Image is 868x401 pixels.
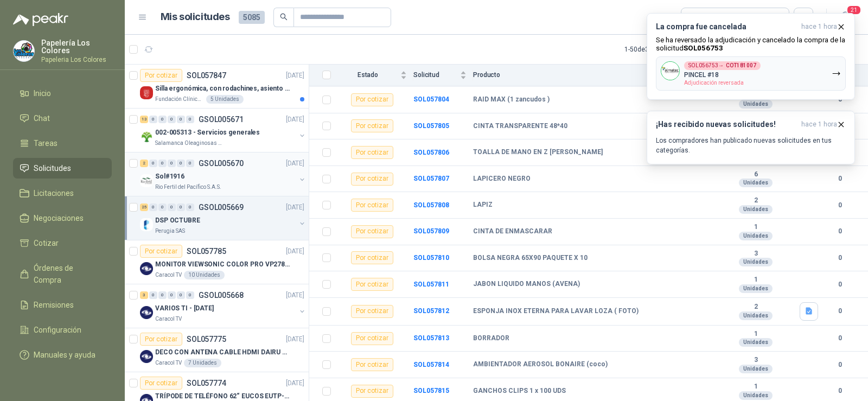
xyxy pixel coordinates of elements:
b: JABON LIQUIDO MANOS (AVENA) [473,280,580,289]
a: SOL057807 [413,175,449,182]
button: 21 [835,8,855,27]
b: 0 [825,253,855,263]
span: hace 1 hora [801,22,837,31]
a: Remisiones [13,295,112,315]
span: Estado [337,71,398,79]
a: SOL057813 [413,334,449,342]
div: 0 [158,291,167,299]
div: Unidades [739,205,773,214]
span: Manuales y ayuda [34,349,95,361]
div: Unidades [739,391,773,400]
div: Por cotizar [351,225,393,238]
div: SOL056753 → [684,61,761,70]
div: 0 [168,291,176,299]
div: 0 [149,160,157,167]
p: PINCEL #18 [684,71,719,79]
a: SOL057809 [413,227,449,235]
b: CINTA TRANSPARENTE 48*40 [473,122,567,131]
img: Company Logo [140,262,153,275]
div: 0 [149,203,157,211]
span: Configuración [34,324,81,336]
a: SOL057806 [413,149,449,156]
p: Papeleria Los Colores [41,56,112,63]
p: SOL057785 [187,247,226,255]
a: Por cotizarSOL057775[DATE] Company LogoDECO CON ANTENA CABLE HDMI DAIRU DR90014Caracol TV7 Unidades [125,328,309,372]
span: Licitaciones [34,187,74,199]
b: 0 [825,279,855,290]
div: 5 Unidades [206,95,244,104]
div: 1 - 50 de 3279 [624,41,695,58]
div: Por cotizar [140,377,182,390]
h1: Mis solicitudes [161,9,230,25]
span: Cotizar [34,237,59,249]
b: ESPONJA INOX ETERNA PARA LAVAR LOZA ( FOTO) [473,307,639,316]
span: Órdenes de Compra [34,262,101,286]
div: 0 [158,203,167,211]
p: GSOL005669 [199,203,244,211]
span: hace 1 hora [801,120,837,129]
div: Unidades [739,365,773,373]
a: Negociaciones [13,208,112,228]
a: Órdenes de Compra [13,258,112,290]
div: Por cotizar [140,245,182,258]
a: SOL057811 [413,281,449,288]
div: 0 [177,160,185,167]
b: 1 [718,276,793,284]
div: 0 [177,203,185,211]
p: Caracol TV [155,271,182,279]
img: Company Logo [140,174,153,187]
b: LAPIZ [473,201,493,209]
div: 2 [140,160,148,167]
div: Por cotizar [351,305,393,318]
p: [DATE] [286,158,304,169]
th: Producto [473,65,718,86]
div: Por cotizar [351,93,393,106]
p: [DATE] [286,378,304,389]
h3: ¡Has recibido nuevas solicitudes! [656,120,797,129]
p: VARIOS TI - [DATE] [155,303,214,314]
div: Todas [688,11,711,23]
p: Sol#1916 [155,171,184,182]
p: Se ha reversado la adjudicación y cancelado la compra de la solicitud [656,36,846,52]
b: LAPICERO NEGRO [473,175,531,183]
div: Unidades [739,232,773,240]
div: 3 [140,291,148,299]
p: MONITOR VIEWSONIC COLOR PRO VP2786-4K [155,259,290,270]
div: Por cotizar [140,69,182,82]
span: Adjudicación reversada [684,80,744,86]
div: 0 [168,116,176,123]
div: Por cotizar [351,332,393,345]
img: Company Logo [140,306,153,319]
a: Inicio [13,83,112,104]
button: Company LogoSOL056753→COT181007PINCEL #18Adjudicación reversada [656,56,846,91]
div: 0 [186,203,194,211]
span: Tareas [34,137,58,149]
div: 0 [168,203,176,211]
div: Por cotizar [351,251,393,264]
div: Unidades [739,311,773,320]
div: 0 [149,116,157,123]
b: BOLSA NEGRA 65X90 PAQUETE X 10 [473,254,588,263]
a: 2 0 0 0 0 0 GSOL005670[DATE] Company LogoSol#1916Rio Fertil del Pacífico S.A.S. [140,157,307,192]
a: SOL057814 [413,361,449,368]
div: Por cotizar [351,358,393,371]
b: SOL057812 [413,307,449,315]
a: 13 0 0 0 0 0 GSOL005671[DATE] Company Logo002-005313 - Servicios generalesSalamanca Oleaginosas SAS [140,113,307,148]
div: 10 Unidades [184,271,225,279]
a: SOL057804 [413,96,449,103]
b: SOL057808 [413,201,449,209]
b: SOL057815 [413,387,449,394]
th: Solicitud [413,65,473,86]
div: Unidades [739,179,773,187]
div: Unidades [739,258,773,266]
div: Por cotizar [351,278,393,291]
a: 25 0 0 0 0 0 GSOL005669[DATE] Company LogoDSP OCTUBREPerugia SAS [140,201,307,235]
p: Rio Fertil del Pacífico S.A.S. [155,183,221,192]
a: SOL057805 [413,122,449,130]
